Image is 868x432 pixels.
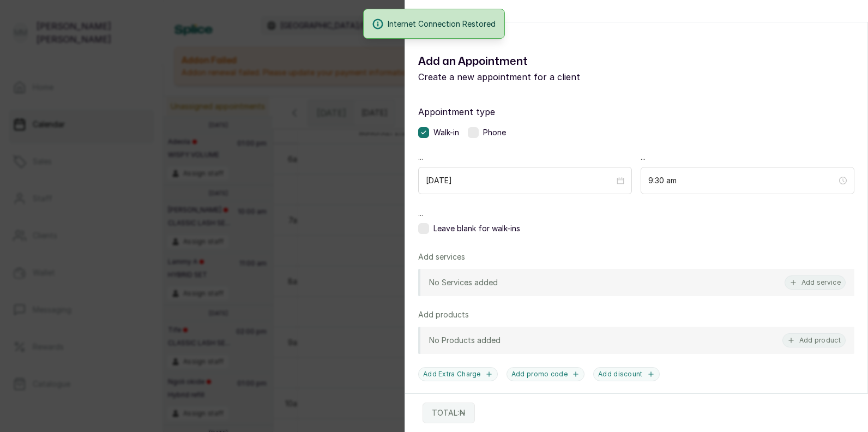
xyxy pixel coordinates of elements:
[388,18,496,29] span: Internet Connection Restored
[418,309,469,320] p: Add products
[593,367,660,381] button: Add discount
[433,223,520,234] span: Leave blank for walk-ins
[483,127,506,138] span: Phone
[429,335,501,346] p: No Products added
[426,175,614,187] input: Select date
[418,207,854,219] label: ...
[432,407,466,418] p: TOTAL: ₦
[418,251,465,262] p: Add services
[418,367,498,381] button: Add Extra Charge
[641,151,854,163] label: ...
[785,275,846,290] button: Add service
[648,175,837,187] input: Select time
[429,277,498,288] p: No Services added
[418,105,854,118] label: Appointment type
[418,151,632,163] label: ...
[418,70,636,83] p: Create a new appointment for a client
[418,53,636,70] h1: Add an Appointment
[433,127,459,138] span: Walk-in
[782,333,846,347] button: Add product
[507,367,584,381] button: Add promo code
